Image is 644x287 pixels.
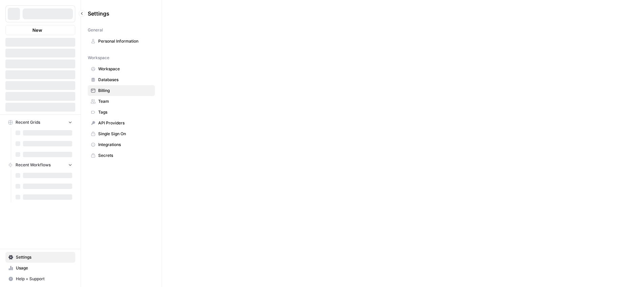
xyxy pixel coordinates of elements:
[88,55,109,61] span: Workspace
[98,142,152,148] span: Integrations
[88,150,155,161] a: Secrets
[5,263,75,273] a: Usage
[88,118,155,128] a: API Providers
[5,252,75,263] a: Settings
[32,27,42,33] span: New
[5,25,75,35] button: New
[88,139,155,150] a: Integrations
[98,88,152,94] span: Billing
[98,120,152,126] span: API Providers
[5,273,75,284] button: Help + Support
[98,77,152,83] span: Databases
[88,36,155,47] a: Personal Information
[98,152,152,159] span: Secrets
[16,254,72,260] span: Settings
[98,38,152,44] span: Personal Information
[5,160,75,170] button: Recent Workflows
[98,131,152,137] span: Single Sign On
[88,64,155,74] a: Workspace
[98,98,152,104] span: Team
[98,109,152,115] span: Tags
[88,96,155,107] a: Team
[16,119,40,125] span: Recent Grids
[88,9,109,18] span: Settings
[88,85,155,96] a: Billing
[16,265,72,271] span: Usage
[88,128,155,139] a: Single Sign On
[98,66,152,72] span: Workspace
[5,117,75,127] button: Recent Grids
[16,276,72,282] span: Help + Support
[88,27,103,33] span: General
[88,107,155,118] a: Tags
[88,74,155,85] a: Databases
[16,162,51,168] span: Recent Workflows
